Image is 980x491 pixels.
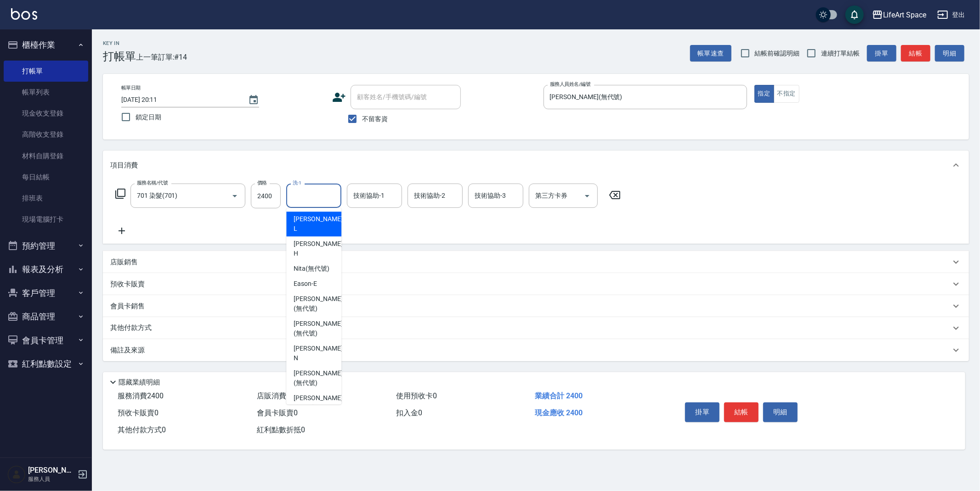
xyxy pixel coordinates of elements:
label: 價格 [257,179,267,186]
span: [PERSON_NAME] -L [294,214,344,234]
span: [PERSON_NAME] -H [294,239,344,258]
a: 材料自購登錄 [4,145,88,167]
span: 上一筆訂單:#14 [136,51,187,63]
span: 店販消費 0 [257,391,290,400]
span: 會員卡販賣 0 [257,408,298,417]
div: 備註及來源 [103,339,969,361]
button: 指定 [754,85,774,103]
button: Open [580,189,595,203]
input: YYYY/MM/DD hh:mm [121,92,239,107]
span: 不留客資 [362,114,388,124]
button: Open [227,189,242,203]
span: 其他付款方式 0 [118,425,166,434]
p: 其他付款方式 [110,323,156,333]
span: 連續打單結帳 [821,49,860,58]
label: 服務名稱/代號 [137,179,168,186]
span: 預收卡販賣 0 [118,408,159,417]
span: 紅利點數折抵 0 [257,425,305,434]
button: save [845,6,864,24]
div: 店販銷售 [103,251,969,273]
span: 業績合計 2400 [535,391,583,400]
span: 現金應收 2400 [535,408,583,417]
button: 登出 [934,6,969,23]
p: 會員卡銷售 [110,301,145,311]
button: 明細 [763,402,798,422]
button: 明細 [935,45,964,62]
div: 其他付款方式 [103,317,969,339]
span: [PERSON_NAME] (無代號) [294,368,342,388]
span: 使用預收卡 0 [396,391,437,400]
button: Choose date, selected date is 2025-08-10 [243,89,265,111]
label: 服務人員姓名/編號 [550,81,590,88]
label: 洗-1 [293,179,301,186]
div: LifeArt Space [883,9,926,21]
button: 櫃檯作業 [4,33,88,57]
a: 現金收支登錄 [4,103,88,124]
span: Eason -E [294,279,317,289]
span: [PERSON_NAME] -N [294,344,344,363]
h5: [PERSON_NAME] [28,466,75,475]
a: 帳單列表 [4,82,88,103]
button: 報表及分析 [4,257,88,281]
button: 商品管理 [4,305,88,329]
a: 打帳單 [4,61,88,82]
button: 會員卡管理 [4,329,88,352]
h2: Key In [103,40,136,46]
span: 扣入金 0 [396,408,422,417]
button: 不指定 [774,85,799,103]
button: 結帳 [724,402,759,422]
button: 預約管理 [4,234,88,258]
p: 預收卡販賣 [110,279,145,289]
button: 掛單 [867,45,896,62]
div: 預收卡販賣 [103,273,969,295]
span: 結帳前確認明細 [755,49,800,58]
span: 鎖定日期 [136,112,161,122]
div: 項目消費 [103,151,969,180]
div: 會員卡銷售 [103,295,969,317]
h3: 打帳單 [103,50,136,63]
a: 排班表 [4,188,88,209]
span: Nita (無代號) [294,264,329,273]
a: 高階收支登錄 [4,124,88,145]
p: 店販銷售 [110,257,138,267]
p: 服務人員 [28,475,75,483]
button: 客戶管理 [4,281,88,305]
button: 結帳 [901,45,930,62]
p: 隱藏業績明細 [119,378,160,387]
p: 項目消費 [110,161,138,170]
span: 服務消費 2400 [118,391,164,400]
button: 紅利點數設定 [4,352,88,376]
a: 每日結帳 [4,167,88,188]
button: LifeArt Space [868,6,930,24]
a: 現場電腦打卡 [4,209,88,230]
img: Person [7,465,26,484]
button: 帳單速查 [690,45,731,62]
label: 帳單日期 [121,84,141,91]
span: [PERSON_NAME] (無代號) [294,319,342,338]
p: 備註及來源 [110,346,145,355]
span: [PERSON_NAME] (無代號) [294,294,342,313]
img: Logo [11,8,37,20]
span: [PERSON_NAME] (無代號) [294,393,342,413]
button: 掛單 [685,402,719,422]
